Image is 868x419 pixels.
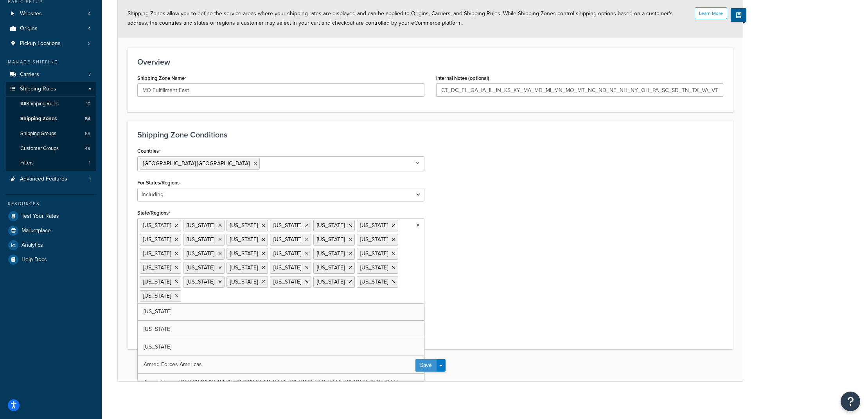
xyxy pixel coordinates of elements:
[144,378,397,386] span: Armed Forces [GEOGRAPHIC_DATA], [GEOGRAPHIC_DATA], [GEOGRAPHIC_DATA], [GEOGRAPHIC_DATA]
[6,97,96,111] a: AllShipping Rules10
[20,86,56,92] span: Shipping Rules
[6,36,96,51] a: Pickup Locations3
[187,235,214,244] span: [US_STATE]
[138,321,424,338] a: [US_STATE]
[187,221,214,229] span: [US_STATE]
[22,256,47,263] span: Help Docs
[20,25,38,32] span: Origins
[317,221,345,229] span: [US_STATE]
[85,116,90,122] span: 54
[6,224,96,238] li: Marketplace
[88,40,91,47] span: 3
[143,278,171,286] span: [US_STATE]
[273,264,301,272] span: [US_STATE]
[230,278,258,286] span: [US_STATE]
[273,235,301,244] span: [US_STATE]
[6,7,96,21] li: Websites
[695,7,727,19] button: Learn More
[89,176,91,182] span: 1
[6,126,96,141] li: Shipping Groups
[436,75,489,81] label: Internal Notes (optional)
[360,221,388,229] span: [US_STATE]
[6,141,96,156] a: Customer Groups49
[6,172,96,186] a: Advanced Features1
[6,200,96,207] div: Resources
[360,264,388,272] span: [US_STATE]
[731,8,746,22] button: Show Help Docs
[6,7,96,21] a: Websites4
[86,101,90,107] span: 10
[6,156,96,170] li: Filters
[360,278,388,286] span: [US_STATE]
[20,160,34,166] span: Filters
[6,112,96,126] a: Shipping Zones54
[144,343,171,351] span: [US_STATE]
[20,101,59,107] span: All Shipping Rules
[144,307,171,316] span: [US_STATE]
[6,67,96,82] li: Carriers
[6,67,96,82] a: Carriers7
[143,249,171,258] span: [US_STATE]
[143,292,171,300] span: [US_STATE]
[317,264,345,272] span: [US_STATE]
[20,71,39,78] span: Carriers
[6,141,96,156] li: Customer Groups
[6,253,96,267] a: Help Docs
[137,180,180,186] label: For States/Regions
[6,126,96,141] a: Shipping Groups68
[20,145,59,152] span: Customer Groups
[273,221,301,229] span: [US_STATE]
[360,235,388,244] span: [US_STATE]
[143,235,171,244] span: [US_STATE]
[273,278,301,286] span: [US_STATE]
[89,160,90,166] span: 1
[137,58,723,66] h3: Overview
[360,249,388,258] span: [US_STATE]
[187,264,214,272] span: [US_STATE]
[22,213,59,220] span: Test Your Rates
[6,156,96,170] a: Filters1
[230,264,258,272] span: [US_STATE]
[88,71,91,78] span: 7
[317,278,345,286] span: [US_STATE]
[415,359,437,372] button: Save
[88,11,91,17] span: 4
[230,249,258,258] span: [US_STATE]
[187,249,214,258] span: [US_STATE]
[6,59,96,65] div: Manage Shipping
[20,130,56,137] span: Shipping Groups
[20,176,67,182] span: Advanced Features
[273,249,301,258] span: [US_STATE]
[138,303,424,320] a: [US_STATE]
[143,264,171,272] span: [US_STATE]
[85,145,90,152] span: 49
[138,338,424,356] a: [US_STATE]
[137,130,723,139] h3: Shipping Zone Conditions
[22,228,51,234] span: Marketplace
[20,40,61,47] span: Pickup Locations
[137,210,171,216] label: State/Regions
[88,25,91,32] span: 4
[143,159,250,168] span: [GEOGRAPHIC_DATA] [GEOGRAPHIC_DATA]
[6,209,96,223] a: Test Your Rates
[6,82,96,171] li: Shipping Rules
[143,221,171,229] span: [US_STATE]
[6,22,96,36] a: Origins4
[6,82,96,96] a: Shipping Rules
[6,238,96,252] a: Analytics
[128,9,673,27] span: Shipping Zones allow you to define the service areas where your shipping rates are displayed and ...
[137,148,161,154] label: Countries
[85,130,90,137] span: 68
[137,75,187,81] label: Shipping Zone Name
[841,392,860,411] button: Open Resource Center
[187,278,214,286] span: [US_STATE]
[138,374,424,391] a: Armed Forces [GEOGRAPHIC_DATA], [GEOGRAPHIC_DATA], [GEOGRAPHIC_DATA], [GEOGRAPHIC_DATA]
[20,116,57,122] span: Shipping Zones
[230,235,258,244] span: [US_STATE]
[20,11,42,17] span: Websites
[144,360,202,368] span: Armed Forces Americas
[22,242,43,249] span: Analytics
